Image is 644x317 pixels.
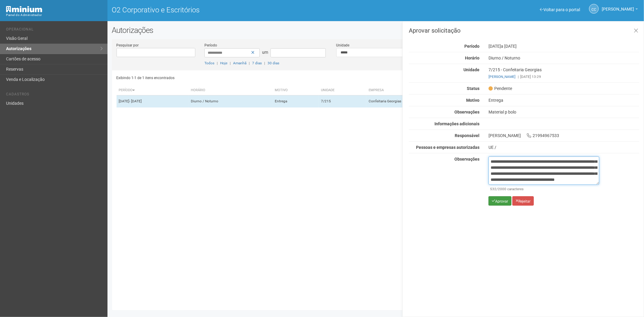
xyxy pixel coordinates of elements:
a: Todos [204,61,214,65]
font: Motivo [466,98,479,103]
font: Unidades [6,101,24,106]
font: Reservas [6,67,23,72]
font: [DATE] [119,99,130,104]
a: Fechar [630,24,642,37]
font: Pendente [494,86,512,91]
font: Observações [454,110,479,114]
font: Material p bolo [489,110,516,114]
font: | [249,61,250,65]
a: 7 dias [252,61,262,65]
font: | [217,61,218,65]
font: um [262,50,268,55]
font: Pesquisar por [117,43,139,47]
font: Horário [191,88,205,92]
font: - [DATE] [130,99,142,103]
font: Entrega [275,99,287,104]
font: Rejeitar [518,199,530,203]
a: Amanhã [233,61,246,65]
font: Período [119,88,133,92]
font: Motivo [275,88,288,92]
font: | [230,61,231,65]
font: Período [204,43,217,47]
font: [PERSON_NAME] [489,133,521,138]
font: Autorizações [6,46,31,51]
font: Unidade [463,67,479,72]
font: Aprovar [495,199,508,203]
font: Confeitaria Georgias [369,99,401,104]
font: Horário [465,56,479,60]
font: /2000 caracteres [496,187,524,191]
font: Operacional [6,27,34,31]
font: Observações [454,157,479,162]
font: [DATE] 13:29 [520,75,541,79]
font: [DATE] [489,44,501,49]
font: CC [592,8,597,12]
font: Exibindo 1-1 de 1 itens encontrados [117,76,175,80]
font: | [518,75,519,79]
font: 532 [490,187,496,191]
a: Voltar para o portal [540,7,580,12]
font: Cartões de acesso [6,56,40,61]
font: UE / [489,145,496,150]
font: Empresa [369,88,384,92]
font: Diurno / Noturno [191,99,218,104]
font: Entrega [489,98,503,103]
font: [PERSON_NAME] [602,7,634,11]
font: Diurno / Noturno [489,56,520,60]
font: Cadastros [6,92,29,96]
font: Aprovar solicitação [409,27,460,34]
img: Mínimo [6,6,42,12]
a: 30 dias [268,61,279,65]
button: Aprovar [489,196,511,206]
font: Responsável [455,133,479,138]
font: 7/215 - Confeitaria Georgias [489,67,542,72]
font: a [DATE] [501,44,517,49]
font: 7/215 [321,99,331,104]
span: Camila Catarina Lima [602,1,634,11]
font: Informações adicionais [434,121,479,126]
a: [PERSON_NAME] [602,8,638,12]
a: Hoje [220,61,227,65]
font: Status [467,86,479,91]
font: Venda e Localização [6,77,45,82]
font: | [264,61,265,65]
font: 21994967533 [533,133,559,138]
font: Voltar para o portal [543,7,580,12]
button: Rejeitar [512,196,534,206]
font: Unidade [336,43,350,47]
font: Unidade [321,88,335,92]
font: Pessoas e empresas autorizadas [416,145,479,150]
font: O2 Corporativo e Escritórios [112,6,200,14]
a: CC [589,4,599,14]
font: Painel do Administrador [6,13,42,17]
font: Autorizações [112,26,153,35]
font: Período [464,44,479,49]
a: [PERSON_NAME] [489,75,515,79]
font: Visão Geral [6,36,27,41]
